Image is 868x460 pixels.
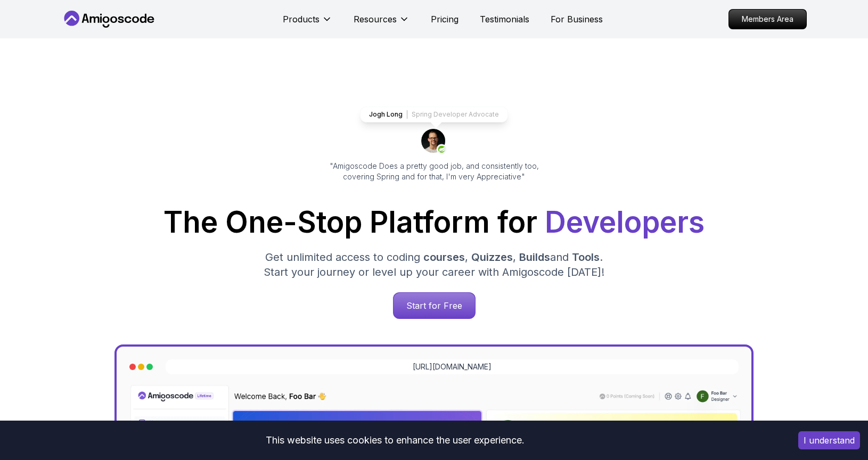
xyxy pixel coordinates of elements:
[413,362,492,372] a: [URL][DOMAIN_NAME]
[283,13,332,34] button: Products
[421,129,447,154] img: josh long
[412,110,499,119] p: Spring Developer Advocate
[798,431,860,449] button: Accept cookies
[315,161,553,182] p: "Amigoscode Does a pretty good job, and consistently too, covering Spring and for that, I'm very ...
[551,13,603,26] a: For Business
[8,429,782,452] div: This website uses cookies to enhance the user experience.
[354,13,397,26] p: Resources
[394,293,475,318] p: Start for Free
[255,250,613,280] p: Get unlimited access to coding , , and . Start your journey or level up your career with Amigosco...
[729,10,806,29] p: Members Area
[423,251,465,264] span: courses
[393,292,476,319] a: Start for Free
[519,251,550,264] span: Builds
[369,110,403,119] p: Jogh Long
[354,13,410,34] button: Resources
[545,204,705,240] span: Developers
[480,13,529,26] a: Testimonials
[70,208,798,237] h1: The One-Stop Platform for
[471,251,513,264] span: Quizzes
[572,251,600,264] span: Tools
[728,9,807,29] a: Members Area
[283,13,320,26] p: Products
[431,13,458,26] a: Pricing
